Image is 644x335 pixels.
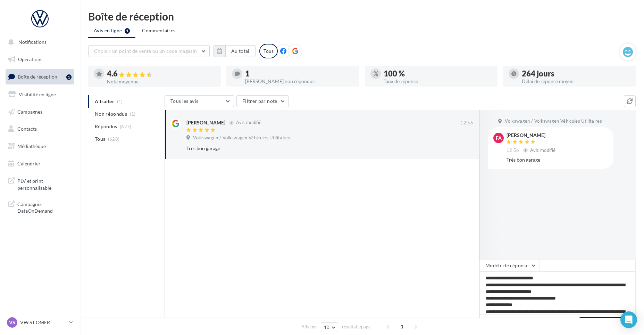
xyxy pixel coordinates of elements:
div: Délai de réponse moyen [522,79,630,84]
a: PLV et print personnalisable [4,173,76,194]
div: Très bon garage [507,156,608,163]
span: FA [496,134,502,141]
div: 264 jours [522,70,630,77]
a: Campagnes DataOnDemand [4,197,76,217]
a: Visibilité en ligne [4,87,76,102]
div: Très bon garage [186,145,428,152]
span: Répondus [95,123,117,130]
span: Volkswagen / Volkswagen Véhicules Utilitaires [505,118,602,124]
span: VS [9,319,15,326]
span: Campagnes DataOnDemand [17,199,72,214]
span: Avis modifié [236,120,261,125]
div: Boîte de réception [88,11,636,22]
span: résultats/page [342,324,371,330]
a: Opérations [4,52,76,67]
a: Calendrier [4,156,76,171]
span: Commentaires [142,27,175,34]
a: VS VW ST OMER [6,316,74,329]
span: Visibilité en ligne [19,91,56,97]
button: Notifications [4,35,73,49]
span: Non répondus [95,111,127,117]
button: Poster ma réponse [579,317,633,329]
span: Opérations [18,56,42,62]
div: Open Intercom Messenger [620,311,637,328]
div: [PERSON_NAME] [507,133,557,138]
div: Tous [259,44,278,58]
div: 100 % [384,70,492,77]
button: Modèle de réponse [479,260,540,271]
a: Contacts [4,122,76,136]
span: Volkswagen / Volkswagen Véhicules Utilitaires [193,135,290,141]
div: Note moyenne [107,79,215,84]
div: Taux de réponse [384,79,492,84]
span: PLV et print personnalisable [17,176,72,191]
button: Filtrer par note [236,95,289,107]
span: 12:56 [507,147,519,154]
span: (628) [108,136,120,142]
div: 1 [66,74,72,80]
a: Campagnes [4,105,76,119]
button: Choisir un point de vente ou un code magasin [88,45,210,57]
button: Au total [214,45,256,57]
a: Médiathèque [4,139,76,154]
span: 10 [324,325,330,330]
button: 10 [321,322,338,332]
div: [PERSON_NAME] non répondus [245,79,353,84]
a: Boîte de réception1 [4,69,76,84]
span: Avis modifié [530,147,555,153]
span: Campagnes [17,108,42,114]
span: Tous les avis [170,98,199,104]
span: Boîte de réception [18,74,57,80]
div: 4.6 [107,70,215,78]
span: Notifications [18,39,47,45]
button: Au total [225,45,256,57]
div: [PERSON_NAME] [186,119,225,126]
p: VW ST OMER [20,319,66,326]
span: Contacts [17,126,37,132]
span: Afficher [301,324,317,330]
span: Médiathèque [17,143,46,149]
span: 1 [396,321,408,332]
span: (627) [120,124,132,129]
span: Tous [95,136,105,142]
span: Choisir un point de vente ou un code magasin [94,48,197,54]
div: 1 [245,70,353,77]
span: Calendrier [17,161,41,166]
span: (1) [130,111,136,117]
span: 12:56 [460,120,473,126]
button: Tous les avis [165,95,234,107]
